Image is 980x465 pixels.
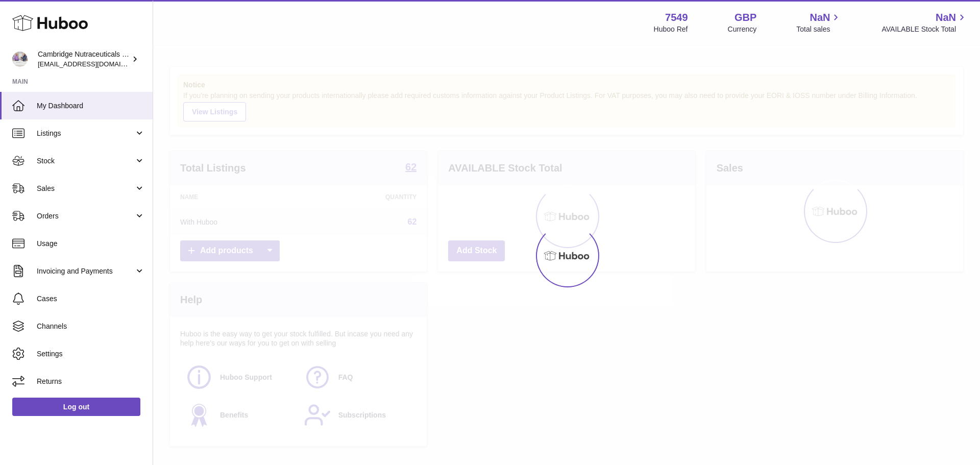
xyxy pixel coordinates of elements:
[37,101,145,111] span: My Dashboard
[37,239,145,249] span: Usage
[37,156,134,166] span: Stock
[37,294,145,304] span: Cases
[37,349,145,359] span: Settings
[881,11,968,34] a: NaN AVAILABLE Stock Total
[810,11,830,25] span: NaN
[936,11,956,25] span: NaN
[665,11,688,25] strong: 7549
[12,398,140,416] a: Log out
[37,266,134,276] span: Invoicing and Payments
[38,50,130,69] div: Cambridge Nutraceuticals Ltd
[37,184,134,193] span: Sales
[12,52,28,67] img: internalAdmin-7549@internal.huboo.com
[37,211,134,221] span: Orders
[38,60,150,68] span: [EMAIL_ADDRESS][DOMAIN_NAME]
[881,25,968,34] span: AVAILABLE Stock Total
[654,25,688,34] div: Huboo Ref
[796,25,842,34] span: Total sales
[734,11,756,25] strong: GBP
[37,129,134,138] span: Listings
[37,377,145,386] span: Returns
[37,322,145,331] span: Channels
[796,11,842,34] a: NaN Total sales
[728,25,757,34] div: Currency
